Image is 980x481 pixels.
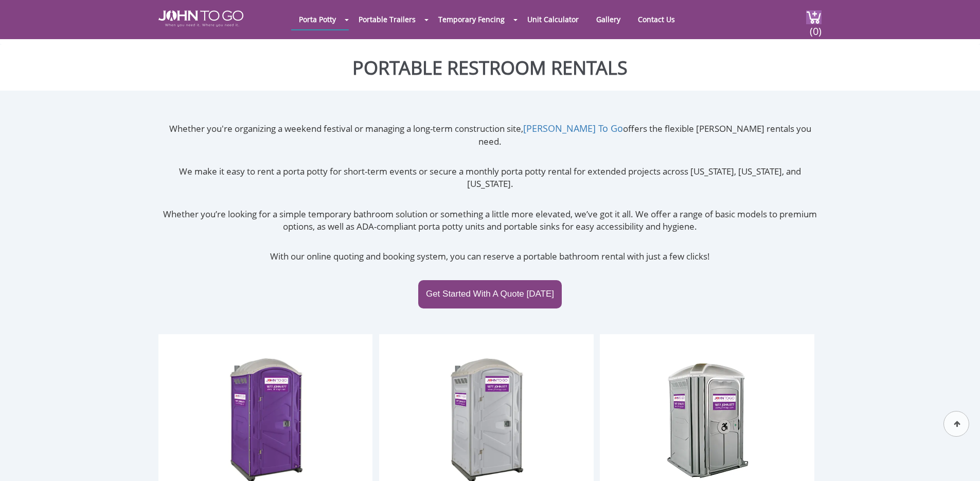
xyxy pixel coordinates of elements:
[351,9,423,29] a: Portable Trailers
[158,122,822,148] p: Whether you're organizing a weekend festival or managing a long-term construction site, offers th...
[523,122,623,134] a: [PERSON_NAME] To Go
[806,10,822,24] img: cart a
[158,165,822,191] p: We make it easy to rent a porta potty for short-term events or secure a monthly porta potty renta...
[431,9,512,29] a: Temporary Fencing
[520,9,586,29] a: Unit Calculator
[291,9,344,29] a: Porta Potty
[158,208,822,233] p: Whether you’re looking for a simple temporary bathroom solution or something a little more elevat...
[589,9,628,29] a: Gallery
[630,9,683,29] a: Contact Us
[158,250,822,263] p: With our online quoting and booking system, you can reserve a portable bathroom rental with just ...
[158,10,243,27] img: JOHN to go
[418,280,562,308] a: Get Started With A Quote [DATE]
[809,16,822,38] span: (0)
